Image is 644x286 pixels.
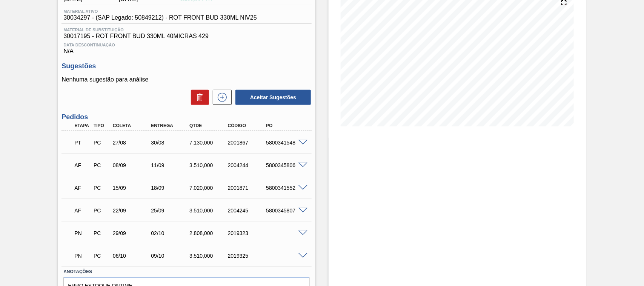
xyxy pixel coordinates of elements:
div: 02/10/2025 [149,230,192,236]
span: 30034297 - (SAP Legado: 50849212) - ROT FRONT BUD 330ML NIV25 [63,14,257,21]
div: Pedido de Compra [92,162,111,168]
div: Pedido de Compra [92,140,111,146]
div: Aceitar Sugestões [232,89,312,106]
div: Excluir Sugestões [187,90,209,105]
p: PN [74,230,90,236]
div: 18/09/2025 [149,185,192,191]
div: Pedido de Compra [92,208,111,214]
p: Nenhuma sugestão para análise [61,76,312,83]
div: Entrega [149,123,192,128]
div: Pedido de Compra [92,185,111,191]
div: 09/10/2025 [149,253,192,259]
div: Pedido de Compra [92,230,111,236]
div: Aguardando Faturamento [72,180,92,196]
div: Pedido de Compra [92,253,111,259]
p: AF [74,208,90,214]
div: 2004244 [226,162,269,168]
div: 3.510,000 [188,162,230,168]
div: 3.510,000 [188,208,230,214]
div: Aguardando Faturamento [72,202,92,219]
div: 08/09/2025 [111,162,154,168]
div: 25/09/2025 [149,208,192,214]
div: 15/09/2025 [111,185,154,191]
div: Pedido em Trânsito [72,134,92,151]
div: 29/09/2025 [111,230,154,236]
h3: Sugestões [61,62,312,70]
div: 7.020,000 [188,185,230,191]
span: Data Descontinuação [63,43,310,47]
button: Aceitar Sugestões [235,90,311,105]
p: PN [74,253,90,259]
div: 06/10/2025 [111,253,154,259]
div: 5800345807 [264,208,307,214]
div: 5800345806 [264,162,307,168]
p: AF [74,185,90,191]
div: Qtde [188,123,230,128]
h3: Pedidos [61,113,312,121]
div: Etapa [72,123,92,128]
p: PT [74,140,90,146]
div: 2004245 [226,208,269,214]
div: Pedido em Negociação [72,248,92,264]
div: 2001867 [226,140,269,146]
div: 5800341548 [264,140,307,146]
div: 2001871 [226,185,269,191]
div: 5800341552 [264,185,307,191]
div: Coleta [111,123,154,128]
div: 27/08/2025 [111,140,154,146]
div: 3.510,000 [188,253,230,259]
div: 11/09/2025 [149,162,192,168]
div: 2019325 [226,253,269,259]
div: Nova sugestão [209,90,232,105]
div: 2019323 [226,230,269,236]
div: 22/09/2025 [111,208,154,214]
label: Anotações [63,266,310,277]
div: 30/08/2025 [149,140,192,146]
span: Material ativo [63,9,257,14]
div: Pedido em Negociação [72,225,92,241]
p: AF [74,162,90,168]
div: PO [264,123,307,128]
span: 30017195 - ROT FRONT BUD 330ML 40MICRAS 429 [63,33,310,40]
div: N/A [61,40,312,55]
span: Material de Substituição [63,28,310,32]
div: Tipo [92,123,111,128]
div: 2.808,000 [188,230,230,236]
div: Código [226,123,269,128]
div: Aguardando Faturamento [72,157,92,174]
div: 7.130,000 [188,140,230,146]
